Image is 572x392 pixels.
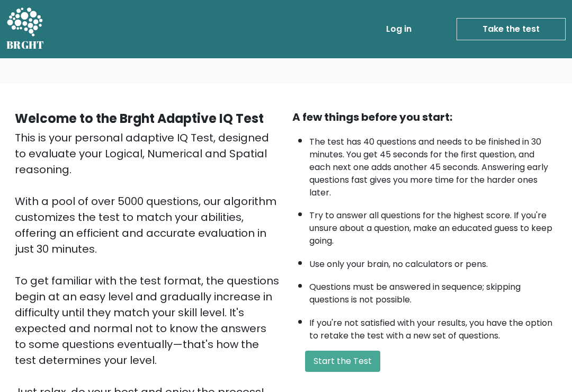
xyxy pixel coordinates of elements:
[382,19,416,40] a: Log in
[6,39,44,51] h5: BRGHT
[309,204,557,247] li: Try to answer all questions for the highest score. If you're unsure about a question, make an edu...
[457,18,566,40] a: Take the test
[309,311,557,342] li: If you're not satisfied with your results, you have the option to retake the test with a new set ...
[309,253,557,271] li: Use only your brain, no calculators or pens.
[305,351,380,372] button: Start the Test
[15,110,264,127] b: Welcome to the Brght Adaptive IQ Test
[6,4,44,54] a: BRGHT
[309,130,557,199] li: The test has 40 questions and needs to be finished in 30 minutes. You get 45 seconds for the firs...
[309,275,557,306] li: Questions must be answered in sequence; skipping questions is not possible.
[292,109,557,125] div: A few things before you start:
